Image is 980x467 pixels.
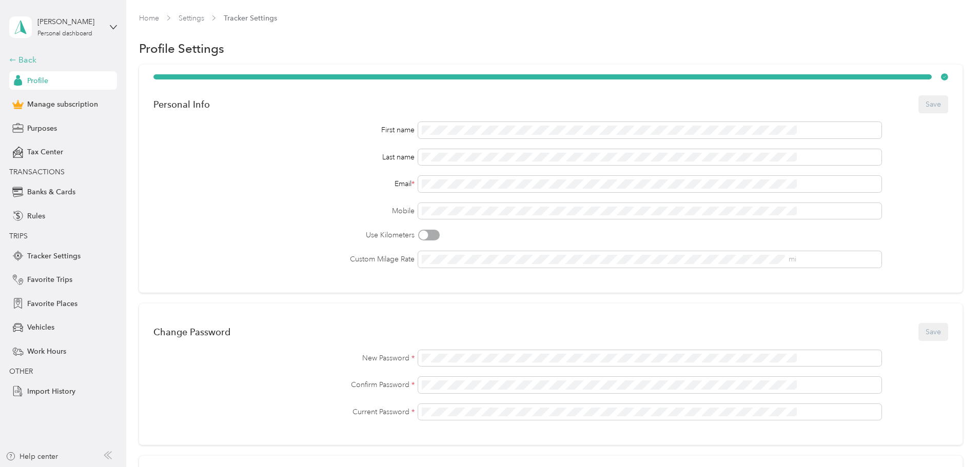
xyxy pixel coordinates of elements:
div: Last name [153,152,415,163]
span: Banks & Cards [27,187,75,197]
label: Mobile [153,206,415,216]
span: Tracker Settings [27,251,81,261]
iframe: Everlance-gr Chat Button Frame [923,410,980,467]
span: Profile [27,75,48,86]
div: [PERSON_NAME] [37,16,102,27]
span: Rules [27,211,45,221]
div: Change Password [153,327,230,337]
span: Vehicles [27,322,54,333]
div: Back [9,54,112,66]
div: First name [153,125,415,135]
span: mi [789,255,796,263]
label: Current Password [153,407,415,417]
h1: Profile Settings [139,43,224,54]
span: TRANSACTIONS [9,168,65,176]
a: Home [139,14,159,23]
label: Confirm Password [153,379,415,390]
span: Manage subscription [27,99,98,110]
label: Use Kilometers [153,230,415,240]
button: Help center [6,451,58,462]
a: Settings [179,14,204,23]
span: Tracker Settings [224,13,277,24]
span: Import History [27,386,75,397]
span: TRIPS [9,232,28,240]
span: Favorite Places [27,298,77,309]
label: New Password [153,353,415,363]
div: Personal dashboard [37,31,92,37]
span: Tax Center [27,147,63,157]
span: OTHER [9,367,33,376]
div: Email [153,178,415,189]
div: Personal Info [153,99,210,110]
span: Work Hours [27,346,66,357]
span: Purposes [27,123,57,134]
label: Custom Milage Rate [153,254,415,265]
span: Favorite Trips [27,274,72,285]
